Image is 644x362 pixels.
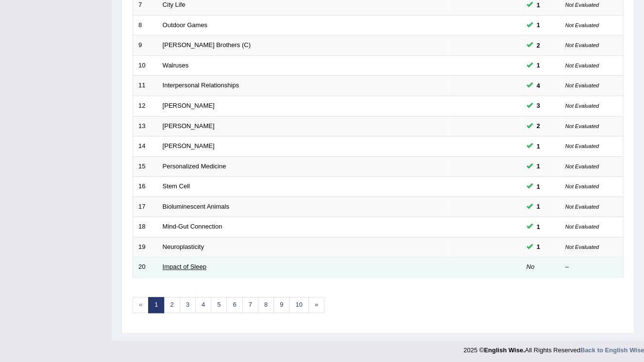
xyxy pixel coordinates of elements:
[133,116,157,136] td: 13
[533,141,544,151] span: You can still take this question
[211,297,227,313] a: 5
[565,103,599,109] small: Not Evaluated
[133,96,157,116] td: 12
[308,297,324,313] a: »
[163,82,239,89] a: Interpersonal Relationships
[565,123,599,129] small: Not Evaluated
[163,142,215,149] a: [PERSON_NAME]
[148,297,164,313] a: 1
[565,224,599,230] small: Not Evaluated
[533,20,544,30] span: You can still take this question
[242,297,258,313] a: 7
[163,182,190,190] a: Stem Cell
[163,41,251,49] a: [PERSON_NAME] Brothers (C)
[163,223,222,230] a: Mind-Gut Connection
[163,102,215,109] a: [PERSON_NAME]
[565,244,599,250] small: Not Evaluated
[258,297,274,313] a: 8
[133,297,149,313] span: «
[533,100,544,111] span: You can still take this question
[565,2,599,8] small: Not Evaluated
[133,237,157,257] td: 19
[565,183,599,189] small: Not Evaluated
[163,62,189,69] a: Walruses
[164,297,180,313] a: 2
[163,1,186,8] a: City Life
[533,121,544,131] span: You can still take this question
[533,181,544,192] span: You can still take this question
[533,81,544,91] span: You can still take this question
[163,163,226,170] a: Personalized Medicine
[533,60,544,70] span: You can still take this question
[133,15,157,35] td: 8
[565,22,599,28] small: Not Evaluated
[289,297,308,313] a: 10
[533,201,544,212] span: You can still take this question
[565,143,599,149] small: Not Evaluated
[565,263,618,272] div: –
[180,297,196,313] a: 3
[533,40,544,50] span: You can still take this question
[133,136,157,157] td: 14
[133,55,157,76] td: 10
[565,63,599,68] small: Not Evaluated
[163,203,229,210] a: Bioluminescent Animals
[226,297,242,313] a: 6
[580,346,644,354] a: Back to English Wise
[533,161,544,171] span: You can still take this question
[565,42,599,48] small: Not Evaluated
[133,76,157,96] td: 11
[133,177,157,197] td: 16
[133,197,157,217] td: 17
[133,217,157,237] td: 18
[484,346,525,354] strong: English Wise.
[163,21,208,29] a: Outdoor Games
[533,222,544,232] span: You can still take this question
[163,243,204,250] a: Neuroplasticity
[463,341,644,355] div: 2025 © All Rights Reserved
[565,82,599,88] small: Not Evaluated
[163,263,206,270] a: Impact of Sleep
[133,156,157,177] td: 15
[133,35,157,56] td: 9
[565,164,599,169] small: Not Evaluated
[195,297,211,313] a: 4
[273,297,289,313] a: 9
[526,263,535,270] em: No
[565,204,599,210] small: Not Evaluated
[133,257,157,278] td: 20
[533,242,544,252] span: You can still take this question
[163,122,215,130] a: [PERSON_NAME]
